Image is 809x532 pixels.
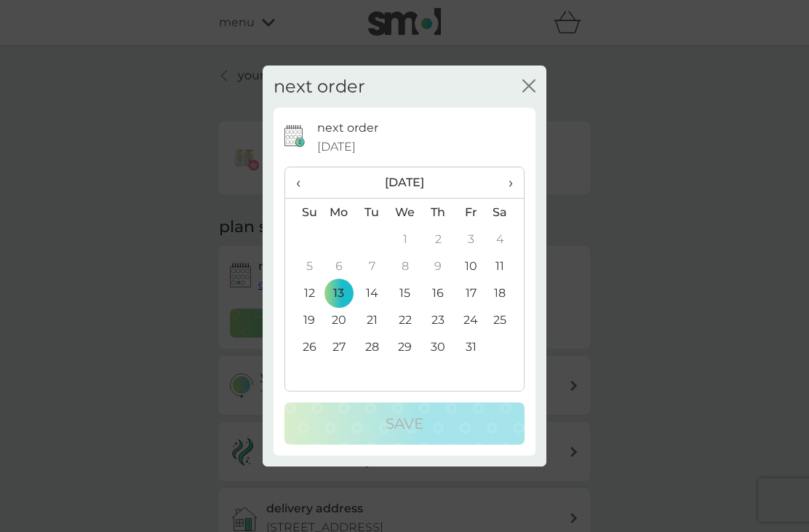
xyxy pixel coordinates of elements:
[356,199,388,226] th: Tu
[422,333,455,360] td: 30
[285,279,322,306] td: 12
[455,306,487,333] td: 24
[422,306,455,333] td: 23
[455,253,487,279] td: 10
[455,199,487,226] th: Fr
[322,167,487,199] th: [DATE]
[455,279,487,306] td: 17
[356,253,388,279] td: 7
[487,226,524,253] td: 4
[356,306,388,333] td: 21
[388,306,422,333] td: 22
[274,76,365,98] h2: next order
[388,226,422,253] td: 1
[356,279,388,306] td: 14
[422,199,455,226] th: Th
[356,333,388,360] td: 28
[487,253,524,279] td: 11
[455,226,487,253] td: 3
[284,402,525,445] button: Save
[388,253,422,279] td: 8
[317,138,356,156] span: [DATE]
[296,167,311,198] span: ‹
[487,199,524,226] th: Sa
[285,199,322,226] th: Su
[322,253,356,279] td: 6
[487,306,524,333] td: 25
[386,412,423,435] p: Save
[322,279,356,306] td: 13
[498,167,513,198] span: ›
[522,79,535,95] button: close
[487,279,524,306] td: 18
[322,199,356,226] th: Mo
[422,279,455,306] td: 16
[322,333,356,360] td: 27
[285,333,322,360] td: 26
[388,199,422,226] th: We
[388,279,422,306] td: 15
[422,226,455,253] td: 2
[317,119,378,138] p: next order
[388,333,422,360] td: 29
[322,306,356,333] td: 20
[285,253,322,279] td: 5
[422,253,455,279] td: 9
[455,333,487,360] td: 31
[285,306,322,333] td: 19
